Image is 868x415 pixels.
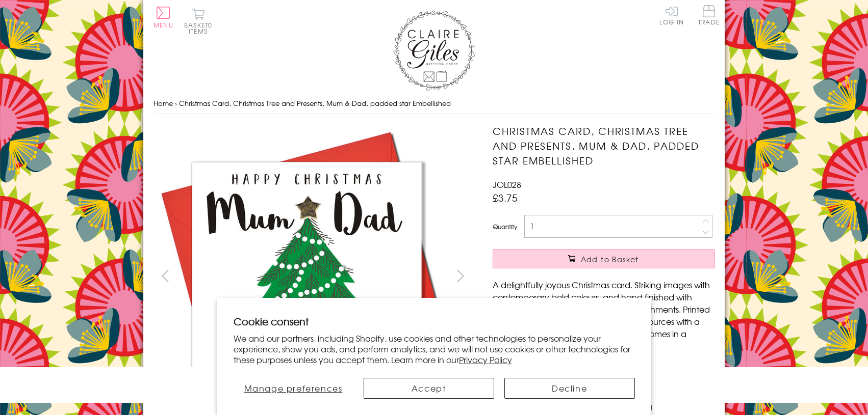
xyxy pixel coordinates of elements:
span: JOL028 [493,178,521,190]
button: next [449,264,472,287]
span: Christmas Card, Christmas Tree and Presents, Mum & Dad, padded star Embellished [179,98,451,108]
span: Menu [154,20,173,30]
h2: Cookie consent [234,314,635,328]
button: Decline [504,378,635,399]
button: Add to Basket [493,250,714,268]
h1: Christmas Card, Christmas Tree and Presents, Mum & Dad, padded star Embellished [493,124,714,168]
p: We and our partners, including Shopify, use cookies and other technologies to personalize your ex... [234,333,635,365]
button: Accept [364,378,494,399]
nav: breadcrumbs [154,93,714,114]
span: 0 items [189,20,212,36]
img: Claire Giles Greetings Cards [393,10,475,91]
span: Add to Basket [581,254,639,264]
p: A delightfully joyous Christmas card. Striking images with contemporary bold colours, and hand fi... [493,279,714,352]
label: Quantity [493,222,517,231]
button: Basket0 items [184,8,212,34]
button: prev [154,264,176,287]
a: Privacy Policy [459,353,512,366]
button: Menu [154,7,173,28]
span: Manage preferences [244,382,343,394]
a: Log In [659,5,684,25]
span: £3.75 [493,190,518,205]
a: Home [154,98,173,108]
button: Manage preferences [233,378,353,399]
span: › [175,98,177,108]
span: Trade [698,5,720,25]
a: Trade [698,5,720,27]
